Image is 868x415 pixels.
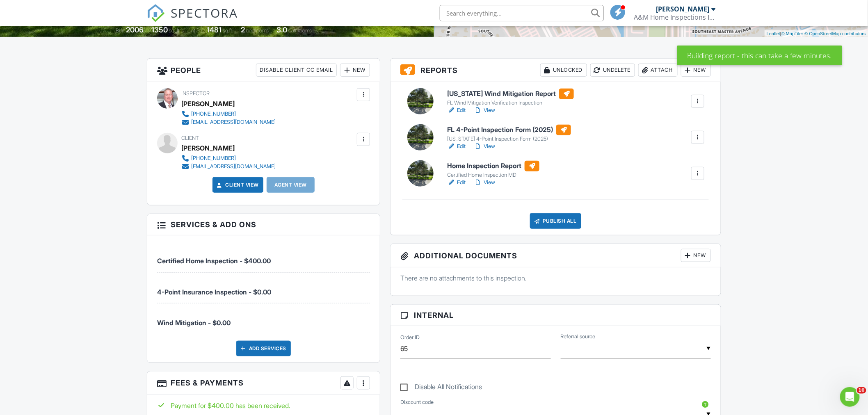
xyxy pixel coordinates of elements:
[157,401,370,410] div: Payment for $400.00 has been received.
[157,288,271,296] span: 4-Point Insurance Inspection - $0.00
[241,25,245,34] div: 2
[391,59,721,82] h3: Reports
[638,64,678,77] div: Attach
[157,319,231,327] span: Wind Mitigation - $0.00
[447,161,539,171] h6: Home Inspection Report
[681,249,711,262] div: New
[447,125,571,135] h6: FL 4-Point Inspection Form (2025)
[157,273,370,303] li: Service: 4-Point Insurance Inspection
[147,11,238,28] a: SPECTORA
[181,162,276,171] a: [EMAIL_ADDRESS][DOMAIN_NAME]
[561,333,596,340] label: Referral source
[181,98,235,110] div: [PERSON_NAME]
[391,305,721,326] h3: Internal
[207,25,222,34] div: 1481
[447,106,466,114] a: Edit
[181,110,276,118] a: [PHONE_NUMBER]
[236,341,291,356] div: Add Services
[447,161,539,179] a: Home Inspection Report Certified Home Inspection MD
[474,178,495,187] a: View
[191,163,276,170] div: [EMAIL_ADDRESS][DOMAIN_NAME]
[276,25,287,34] div: 3.0
[590,64,635,77] div: Undelete
[223,27,233,34] span: sq.ft.
[157,303,370,334] li: Service: Wind Mitigation
[181,118,276,126] a: [EMAIL_ADDRESS][DOMAIN_NAME]
[157,257,271,265] span: Certified Home Inspection - $400.00
[677,46,842,65] div: Building report - this can take a few minutes.
[181,142,235,154] div: [PERSON_NAME]
[840,387,860,407] iframe: Intercom live chat
[634,13,716,21] div: A&M Home Inspections Inc
[157,242,370,272] li: Service: Certified Home Inspection
[288,27,312,34] span: bathrooms
[116,27,125,34] span: Built
[181,154,276,162] a: [PHONE_NUMBER]
[540,64,587,77] div: Unlocked
[171,4,238,21] span: SPECTORA
[474,106,495,114] a: View
[126,25,144,34] div: 2006
[656,5,710,13] div: [PERSON_NAME]
[400,334,420,341] label: Order ID
[447,100,574,106] div: FL Wind Mitigation Verification Inspection
[447,172,539,178] div: Certified Home Inspection MD
[215,181,259,189] a: Client View
[246,27,269,34] span: bedrooms
[805,31,866,36] a: © OpenStreetMap contributors
[400,383,482,393] label: Disable All Notifications
[447,89,574,107] a: [US_STATE] Wind Mitigation Report FL Wind Mitigation Verification Inspection
[857,387,866,394] span: 10
[440,5,604,21] input: Search everything...
[530,213,581,229] div: Publish All
[767,31,780,36] a: Leaflet
[681,64,711,77] div: New
[474,142,495,150] a: View
[447,89,574,99] h6: [US_STATE] Wind Mitigation Report
[447,142,466,150] a: Edit
[447,125,571,143] a: FL 4-Point Inspection Form (2025) [US_STATE] 4-Point Inspection Form (2025)
[191,155,236,162] div: [PHONE_NUMBER]
[391,244,721,267] h3: Additional Documents
[147,4,165,22] img: The Best Home Inspection Software - Spectora
[181,90,210,96] span: Inspector
[256,64,337,77] div: Disable Client CC Email
[765,30,868,37] div: |
[181,135,199,141] span: Client
[191,119,276,125] div: [EMAIL_ADDRESS][DOMAIN_NAME]
[147,59,380,82] h3: People
[147,372,380,395] h3: Fees & Payments
[151,25,168,34] div: 1350
[447,136,571,142] div: [US_STATE] 4-Point Inspection Form (2025)
[400,399,434,406] label: Discount code
[447,178,466,187] a: Edit
[191,111,236,117] div: [PHONE_NUMBER]
[340,64,370,77] div: New
[188,27,206,34] span: Lot Size
[400,274,711,283] p: There are no attachments to this inspection.
[147,214,380,235] h3: Services & Add ons
[781,31,804,36] a: © MapTiler
[169,27,180,34] span: sq. ft.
